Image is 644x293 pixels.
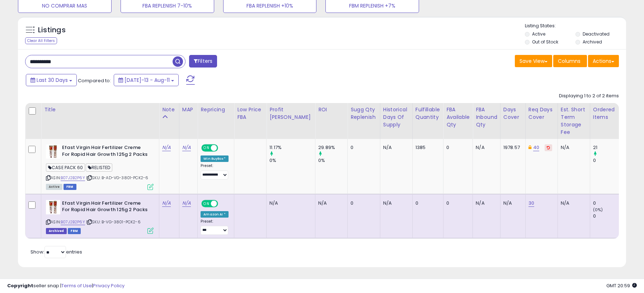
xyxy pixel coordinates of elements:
[202,145,211,151] span: ON
[503,144,520,151] div: 1978.57
[583,39,602,45] label: Archived
[201,106,231,113] div: Repricing
[269,144,315,151] div: 11.17%
[318,200,342,206] div: N/A
[30,248,82,255] span: Show: entries
[533,144,539,151] a: 40
[61,282,92,289] a: Terms of Use
[593,157,622,164] div: 0
[561,144,584,151] div: N/A
[46,163,85,172] span: CASE PACK 60
[182,144,191,151] a: N/A
[46,200,60,214] img: 41F2YXC31ML._SL40_.jpg
[78,77,111,84] span: Compared to:
[415,106,440,121] div: Fulfillable Quantity
[525,23,626,29] p: Listing States:
[415,144,438,151] div: 1385
[446,200,467,206] div: 0
[46,200,154,233] div: ASIN:
[62,144,149,159] b: Efast Virgin Hair Fertilizer Creme For Rapid Hair Growth 125g 2 Packs
[553,55,587,67] button: Columns
[189,55,217,68] button: Filters
[559,93,619,99] div: Displaying 1 to 2 of 2 items
[383,144,407,151] div: N/A
[503,200,520,206] div: N/A
[162,106,176,113] div: Note
[383,106,409,129] div: Historical Days Of Supply
[26,74,77,86] button: Last 30 Days
[476,200,495,206] div: N/A
[44,106,156,113] div: Title
[162,144,171,151] a: N/A
[46,144,60,159] img: 41F2YXC31ML._SL40_.jpg
[383,200,407,206] div: N/A
[124,76,170,84] span: [DATE]-13 - Aug-11
[348,103,380,139] th: Please note that this number is a calculation based on your required days of coverage and your ve...
[532,39,558,45] label: Out of Stock
[86,219,141,225] span: | SKU: B-VG-3801-PCK2-6
[46,184,62,190] span: All listings currently available for purchase on Amazon
[593,106,619,121] div: Ordered Items
[503,106,522,121] div: Days Cover
[62,200,149,215] b: Efast Virgin Hair Fertilizer Creme For Rapid Hair Growth 125g 2 Packs
[7,283,124,289] div: seller snap | |
[606,282,637,289] span: 2025-09-11 20:59 GMT
[64,184,76,190] span: FBM
[46,228,67,234] span: Listings that have been deleted from Seller Central
[351,200,375,206] div: 0
[61,219,85,225] a: B07J2B2P6Y
[351,144,375,151] div: 0
[476,106,497,129] div: FBA inbound Qty
[528,200,534,207] a: 30
[182,106,194,113] div: MAP
[593,207,603,213] small: (0%)
[532,31,545,37] label: Active
[237,106,263,121] div: Low Price FBA
[593,200,622,206] div: 0
[46,144,154,189] div: ASIN:
[593,144,622,151] div: 21
[182,200,191,207] a: N/A
[86,163,112,172] span: RELISTED
[561,200,584,206] div: N/A
[38,25,66,35] h5: Listings
[93,282,124,289] a: Privacy Policy
[318,144,347,151] div: 29.89%
[61,175,85,181] a: B07J2B2P6Y
[201,163,229,180] div: Preset:
[217,145,229,151] span: OFF
[68,228,81,234] span: FBM
[561,106,587,136] div: Est. Short Term Storage Fee
[37,76,68,84] span: Last 30 Days
[593,213,622,219] div: 0
[202,200,211,206] span: ON
[269,200,310,206] div: N/A
[351,106,377,121] div: Sugg Qty Replenish
[201,219,229,235] div: Preset:
[217,200,229,206] span: OFF
[558,57,580,65] span: Columns
[446,106,470,129] div: FBA Available Qty
[318,106,344,113] div: ROI
[515,55,552,67] button: Save View
[476,144,495,151] div: N/A
[588,55,619,67] button: Actions
[415,200,438,206] div: 0
[269,157,315,164] div: 0%
[162,200,171,207] a: N/A
[583,31,610,37] label: Deactivated
[7,282,33,289] strong: Copyright
[201,155,229,162] div: Win BuyBox *
[528,106,555,121] div: Req Days Cover
[269,106,312,121] div: Profit [PERSON_NAME]
[446,144,467,151] div: 0
[114,74,179,86] button: [DATE]-13 - Aug-11
[201,211,229,218] div: Amazon AI *
[86,175,148,181] span: | SKU: B-AD-VG-3801-PCK2-6
[25,37,57,44] div: Clear All Filters
[318,157,347,164] div: 0%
